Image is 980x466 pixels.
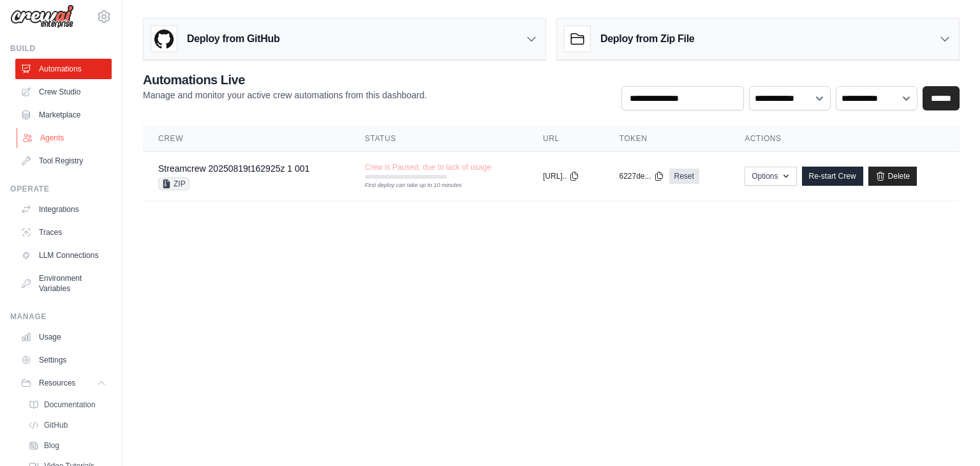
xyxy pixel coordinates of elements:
button: Resources [15,373,112,393]
a: Re-start Crew [802,167,863,186]
a: Settings [15,350,112,370]
h3: Deploy from Zip File [600,31,694,47]
button: 6227de... [619,171,664,181]
div: First deploy can take up to 10 minutes [365,181,447,190]
span: Resources [39,378,75,388]
img: Logo [10,4,74,29]
a: Tool Registry [15,151,112,171]
a: Integrations [15,199,112,220]
a: Blog [23,437,112,455]
span: Documentation [44,400,96,410]
h3: Deploy from GitHub [187,31,279,47]
iframe: Chat Widget [916,405,980,466]
a: Reset [669,169,699,184]
div: וידג'ט של צ'אט [916,405,980,466]
th: Status [350,126,528,152]
span: ZIP [158,177,189,190]
p: Manage and monitor your active crew automations from this dashboard. [143,89,427,101]
th: URL [528,126,604,152]
span: GitHub [44,420,68,430]
div: Manage [10,312,112,322]
a: GitHub [23,416,112,434]
a: Documentation [23,396,112,414]
span: Crew is Paused, due to lack of usage [365,162,491,172]
th: Crew [143,126,350,152]
a: Agents [17,128,113,148]
h2: Automations Live [143,71,427,89]
th: Actions [729,126,960,152]
a: Usage [15,327,112,347]
a: Crew Studio [15,82,112,102]
div: Build [10,43,112,54]
div: Operate [10,184,112,194]
a: Streamcrew 20250819t162925z 1 001 [158,163,309,174]
img: GitHub Logo [151,26,177,52]
a: Traces [15,222,112,243]
th: Token [604,126,729,152]
button: Options [745,167,796,186]
a: Environment Variables [15,268,112,299]
a: LLM Connections [15,245,112,266]
a: Marketplace [15,105,112,125]
span: Blog [44,440,59,451]
a: Automations [15,59,112,79]
a: Delete [868,167,917,186]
